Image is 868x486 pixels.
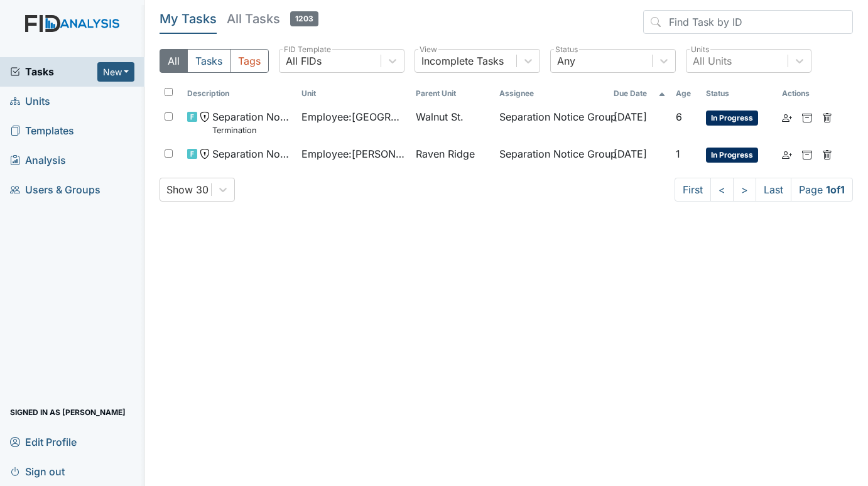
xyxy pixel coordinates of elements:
nav: task-pagination [675,178,853,202]
th: Toggle SortBy [411,83,495,104]
button: Tags [230,49,269,73]
a: Last [756,178,791,202]
h5: All Tasks [227,10,318,28]
a: Archive [802,146,812,161]
span: Users & Groups [10,180,100,200]
span: Separation Notice Termination [212,109,291,136]
input: Toggle All Rows Selected [165,88,173,96]
th: Toggle SortBy [182,83,296,104]
span: Employee : [GEOGRAPHIC_DATA][PERSON_NAME] [301,109,406,124]
a: Tasks [10,64,97,79]
a: < [710,178,734,202]
td: Separation Notice Group [494,141,609,168]
button: All [160,49,188,73]
span: Sign out [10,462,65,481]
span: Edit Profile [10,432,77,451]
div: Show 30 [166,182,209,197]
a: > [733,178,756,202]
th: Toggle SortBy [609,83,670,104]
h5: My Tasks [160,10,217,28]
span: In Progress [706,111,758,126]
input: Find Task by ID [643,10,853,34]
span: Raven Ridge [416,146,475,161]
span: 1203 [290,11,318,26]
span: Templates [10,121,74,141]
span: [DATE] [614,148,647,160]
button: Tasks [187,49,231,73]
div: Any [557,53,575,68]
th: Assignee [494,83,609,104]
span: Signed in as [PERSON_NAME] [10,402,126,422]
th: Toggle SortBy [701,83,776,104]
span: Analysis [10,151,66,170]
div: All Units [693,53,732,68]
td: Separation Notice Group [494,104,609,141]
a: Delete [822,146,832,161]
a: Delete [822,109,832,124]
span: Separation Notice [212,146,291,161]
span: Units [10,92,50,111]
th: Toggle SortBy [296,83,411,104]
small: Termination [212,124,291,136]
span: In Progress [706,148,758,163]
span: 1 [676,148,680,160]
strong: 1 of 1 [826,183,845,196]
div: Incomplete Tasks [421,53,504,68]
span: Employee : [PERSON_NAME], [PERSON_NAME] [301,146,406,161]
th: Toggle SortBy [671,83,702,104]
div: All FIDs [286,53,322,68]
div: Type filter [160,49,269,73]
span: Page [791,178,853,202]
button: New [97,62,135,82]
th: Actions [777,83,840,104]
span: Walnut St. [416,109,464,124]
a: First [675,178,711,202]
span: 6 [676,111,682,123]
span: [DATE] [614,111,647,123]
a: Archive [802,109,812,124]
